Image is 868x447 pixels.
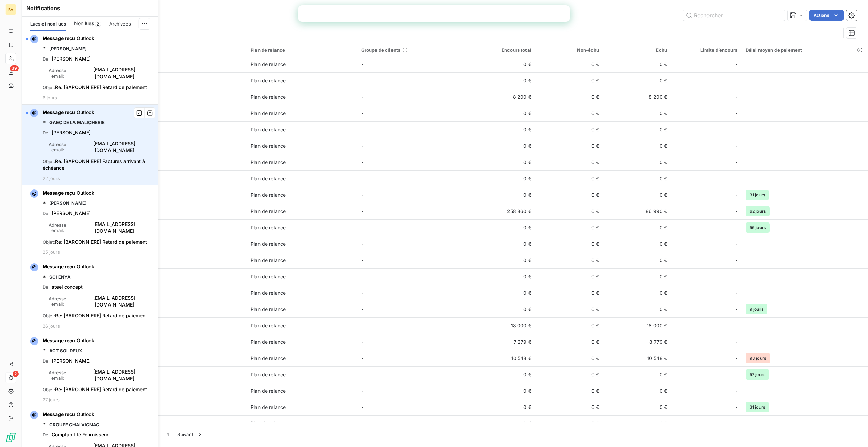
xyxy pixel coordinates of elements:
span: Comptabilité Fournisseur [52,431,108,438]
span: Lues et non lues [30,21,66,27]
td: 258 860 € [467,203,535,219]
td: 0 € [535,72,603,89]
span: - [735,371,737,378]
td: 0 € [467,72,535,89]
td: 0 € [535,317,603,334]
div: Plan de relance [251,159,286,166]
td: 0 € [535,383,603,399]
td: 0 € [535,154,603,170]
span: [EMAIL_ADDRESS][DOMAIN_NAME] [75,221,154,234]
span: - [735,257,737,264]
span: Re: [BARCONNIERE] Retard de paiement [55,386,147,392]
div: Plan de relance [251,289,286,296]
span: - [735,273,737,280]
td: 0 € [467,301,535,317]
div: Plan de relance [251,208,286,215]
span: De : [43,358,50,364]
span: - [361,176,363,181]
div: Plan de relance [251,257,286,264]
span: Objet : [43,313,55,318]
td: 0 € [467,415,535,432]
td: 0 € [603,138,671,154]
span: 2 [95,21,101,27]
span: 56 jours [746,222,770,233]
span: Outlook [77,190,94,196]
span: - [735,77,737,84]
span: - [735,404,737,411]
div: Plan de relance [251,420,286,427]
td: 0 € [535,89,603,105]
td: 8 200 € [467,89,535,105]
td: 0 € [603,252,671,268]
span: Message reçu [43,264,75,269]
span: - [361,339,363,345]
td: 0 € [603,366,671,383]
td: 0 € [535,301,603,317]
div: Plan de relance [251,61,286,68]
span: Message reçu [43,337,75,343]
span: Groupe de clients [361,47,401,53]
div: Plan de relance [251,355,286,362]
td: 18 000 € [467,317,535,334]
td: 0 € [535,121,603,138]
td: 0 € [603,399,671,415]
span: - [735,355,737,362]
td: 0 € [535,268,603,285]
td: 8 200 € [603,89,671,105]
div: Limite d’encours [675,47,737,53]
div: Délai moyen de paiement [746,47,864,53]
span: 31 jours [746,190,769,200]
span: - [735,143,737,149]
span: - [361,274,363,279]
div: Plan de relance [251,47,353,53]
td: 0 € [467,268,535,285]
span: - [361,61,363,67]
span: [PERSON_NAME] [52,358,91,364]
div: Non-échu [539,47,599,53]
span: Adresse email : [43,296,73,307]
td: 0 € [467,383,535,399]
div: Échu [607,47,667,53]
span: - [361,192,363,198]
span: De : [43,211,50,216]
button: Actions [809,10,844,21]
span: Adresse email : [43,222,73,233]
span: Outlook [77,337,94,343]
a: GAEC DE LA MALICHERIE [49,120,105,125]
td: 0 € [603,236,671,252]
td: 0 € [535,252,603,268]
td: 0 € [535,236,603,252]
span: 22 jours [43,176,60,181]
a: 39 [5,67,16,78]
div: Plan de relance [251,94,286,100]
span: - [735,306,737,313]
td: 0 € [467,285,535,301]
span: steel concept [52,284,83,291]
span: Archivées [109,21,131,27]
span: Outlook [77,411,94,417]
span: - [361,159,363,165]
span: 26 jours [43,323,60,329]
span: Outlook [77,109,94,115]
span: - [735,289,737,296]
span: Adresse email : [43,370,73,381]
span: 62 jours [746,206,770,216]
td: 0 € [535,285,603,301]
td: 0 € [467,105,535,121]
span: 6 jours [43,95,57,100]
td: 0 € [467,121,535,138]
span: [EMAIL_ADDRESS][DOMAIN_NAME] [75,368,154,382]
td: 0 € [467,56,535,72]
iframe: Intercom live chat bannière [298,5,570,22]
div: Plan de relance [251,241,286,247]
a: GROUPE CHALVIGNAC [49,422,99,427]
span: Outlook [77,264,94,269]
td: 0 € [603,170,671,187]
span: - [735,338,737,345]
span: - [361,322,363,328]
td: 86 990 € [603,203,671,219]
td: 0 € [535,170,603,187]
span: - [735,322,737,329]
span: Message reçu [43,411,75,417]
td: 7 279 € [467,334,535,350]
